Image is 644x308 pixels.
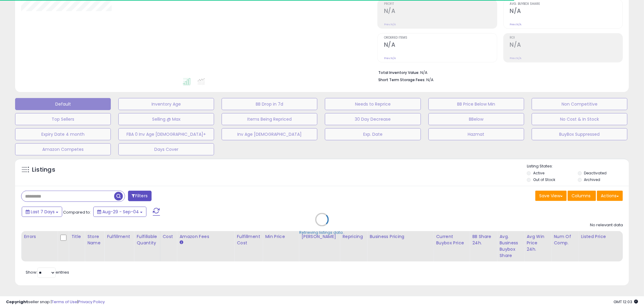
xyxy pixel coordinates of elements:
[510,8,623,16] h2: N/A
[428,98,524,110] button: BB Price Below Min
[222,98,317,110] button: BB Drop in 7d
[384,8,497,16] h2: N/A
[118,128,214,140] button: FBA 0 Inv Age [DEMOGRAPHIC_DATA]+
[118,143,214,155] button: Days Cover
[378,68,618,76] li: N/A
[532,128,627,140] button: BuyBox Suppressed
[52,299,77,305] a: Terms of Use
[15,128,111,140] button: Expiry Date 4 month
[384,36,497,40] span: Ordered Items
[15,98,111,110] button: Default
[384,56,396,60] small: Prev: N/A
[428,128,524,140] button: Hazmat
[6,299,105,305] div: seller snap | |
[384,23,396,26] small: Prev: N/A
[15,113,111,125] button: Top Sellers
[118,98,214,110] button: Inventory Age
[384,41,497,49] h2: N/A
[614,299,638,305] span: 2025-09-12 12:03 GMT
[426,77,434,83] span: N/A
[378,70,419,75] b: Total Inventory Value:
[428,113,524,125] button: BBelow
[325,128,421,140] button: Exp. Date
[510,2,623,6] span: Avg. Buybox Share
[510,41,623,49] h2: N/A
[510,36,623,40] span: ROI
[532,113,627,125] button: No Cost & In Stock
[384,2,497,6] span: Profit
[378,77,425,82] b: Short Term Storage Fees:
[15,143,111,155] button: Amazon Competes
[510,56,522,60] small: Prev: N/A
[78,299,105,305] a: Privacy Policy
[222,113,317,125] button: Items Being Repriced
[532,98,627,110] button: Non Competitive
[325,113,421,125] button: 30 Day Decrease
[6,299,28,305] strong: Copyright
[222,128,317,140] button: Inv Age [DEMOGRAPHIC_DATA]
[118,113,214,125] button: Selling @ Max
[300,230,345,236] div: Retrieving listings data..
[510,23,522,26] small: Prev: N/A
[325,98,421,110] button: Needs to Reprice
